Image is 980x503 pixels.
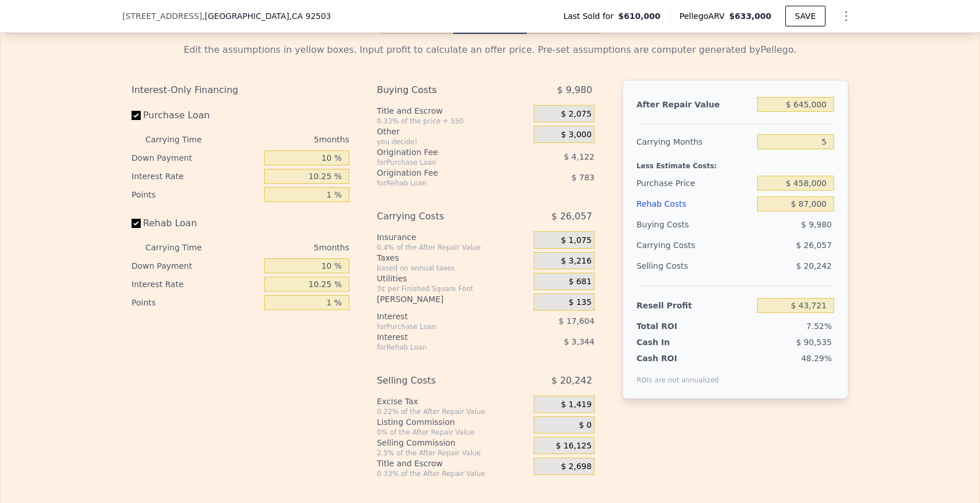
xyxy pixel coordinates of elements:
div: Utilities [377,273,529,284]
span: $ 2,698 [561,462,591,472]
span: $ 3,000 [561,130,591,140]
div: Origination Fee [377,146,505,158]
div: Rehab Costs [636,194,753,214]
div: Total ROI [636,320,708,332]
span: $ 9,980 [801,220,832,229]
div: Purchase Price [636,173,753,194]
label: Rehab Loan [132,213,260,234]
span: Last Sold for [564,10,619,22]
span: $610,000 [618,10,661,22]
div: 0.22% of the After Repair Value [377,407,529,416]
div: 5 months [225,130,349,149]
div: [PERSON_NAME] [377,293,529,305]
div: Listing Commission [377,416,529,428]
div: Insurance [377,231,529,243]
span: , [GEOGRAPHIC_DATA] [202,10,331,22]
div: Interest-Only Financing [132,80,349,100]
span: $ 3,344 [564,337,594,346]
div: for Rehab Loan [377,179,505,188]
div: Down Payment [132,257,260,275]
div: 2.5% of the After Repair Value [377,448,529,458]
input: Purchase Loan [132,111,141,120]
span: $ 783 [572,173,595,182]
div: Less Estimate Costs: [636,152,834,173]
div: based on annual taxes [377,264,529,273]
span: Pellego ARV [680,10,730,22]
div: Other [377,126,529,137]
div: ROIs are not annualized [636,364,719,385]
div: you decide! [377,137,529,146]
div: 0.4% of the After Repair Value [377,243,529,252]
div: 3¢ per Finished Square Foot [377,284,529,293]
span: 48.29% [801,354,832,363]
span: $ 16,125 [556,441,592,451]
div: Selling Commission [377,437,529,448]
div: Buying Costs [377,80,505,100]
span: $ 1,075 [561,235,591,246]
input: Rehab Loan [132,219,141,228]
button: SAVE [785,6,825,26]
span: $ 0 [579,420,592,431]
div: 0.33% of the price + 550 [377,117,529,126]
div: Origination Fee [377,167,505,179]
div: Selling Costs [636,256,753,276]
div: Selling Costs [377,370,505,391]
div: Carrying Time [145,238,220,257]
div: Interest [377,331,505,343]
div: Carrying Months [636,131,753,152]
div: Interest Rate [132,167,260,185]
span: $ 20,242 [551,370,592,391]
div: Taxes [377,252,529,264]
div: for Rehab Loan [377,343,505,352]
div: for Purchase Loan [377,158,505,167]
span: 7.52% [807,322,832,331]
span: $633,000 [729,11,771,21]
div: Buying Costs [636,214,753,235]
span: $ 1,419 [561,400,591,410]
span: $ 9,980 [557,80,592,100]
span: $ 20,242 [796,261,832,270]
span: $ 2,075 [561,109,591,119]
div: 0.33% of the After Repair Value [377,469,529,478]
div: After Repair Value [636,94,753,115]
label: Purchase Loan [132,105,260,126]
div: Title and Escrow [377,458,529,469]
span: $ 26,057 [796,241,832,250]
div: Resell Profit [636,295,753,316]
div: 0% of the After Repair Value [377,428,529,437]
div: Interest [377,311,505,322]
div: Points [132,185,260,204]
span: $ 4,122 [564,152,594,161]
div: 5 months [225,238,349,257]
div: for Purchase Loan [377,322,505,331]
button: Show Options [835,5,858,28]
div: Cash In [636,336,708,348]
div: Points [132,293,260,312]
div: Carrying Costs [377,206,505,227]
span: $ 135 [569,297,592,308]
span: $ 26,057 [551,206,592,227]
span: $ 90,535 [796,338,832,347]
div: Title and Escrow [377,105,529,117]
div: Excise Tax [377,396,529,407]
div: Interest Rate [132,275,260,293]
div: Carrying Costs [636,235,708,256]
div: Down Payment [132,149,260,167]
span: $ 3,216 [561,256,591,266]
span: [STREET_ADDRESS] [122,10,202,22]
span: , CA 92503 [289,11,331,21]
div: Cash ROI [636,353,719,364]
span: $ 681 [569,277,592,287]
div: Carrying Time [145,130,220,149]
div: Edit the assumptions in yellow boxes. Input profit to calculate an offer price. Pre-set assumptio... [132,43,848,57]
span: $ 17,604 [559,316,595,326]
